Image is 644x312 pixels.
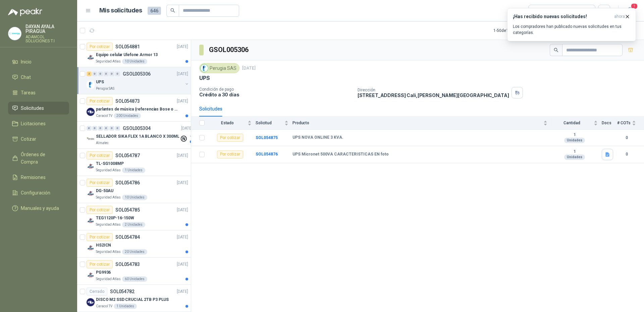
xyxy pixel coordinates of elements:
[177,180,188,186] p: [DATE]
[87,70,190,91] a: 2 0 0 0 0 0 GSOL005306[DATE] Company LogoUPSPerugia SAS
[177,71,188,77] p: [DATE]
[96,297,169,303] p: DISCO M2 SSD CRUCIAL 2TB P3 PLUS
[8,86,69,99] a: Tareas
[96,168,121,173] p: Seguridad Atlas
[21,189,50,196] span: Configuración
[96,276,121,282] p: Seguridad Atlas
[8,148,69,168] a: Órdenes de Compra
[170,8,175,13] span: search
[8,117,69,130] a: Licitaciones
[87,260,113,268] div: Por cotizar
[256,135,278,140] a: SOL054875
[87,233,113,241] div: Por cotizar
[358,88,509,92] p: Dirección
[96,79,104,85] p: UPS
[115,153,140,158] p: SOL054787
[109,126,114,131] div: 0
[551,117,602,130] th: Cantidad
[181,125,193,132] p: [DATE]
[98,126,103,131] div: 0
[21,120,46,127] span: Licitaciones
[122,222,145,227] div: 2 Unidades
[617,135,636,141] b: 0
[8,102,69,115] a: Solicitudes
[110,289,135,294] p: SOL054782
[115,235,140,239] p: SOL054784
[115,72,120,76] div: 0
[551,121,592,125] span: Cantidad
[92,72,97,76] div: 0
[96,188,113,194] p: DG-50AU
[199,75,210,82] p: UPS
[513,24,630,36] p: Los compradores han publicado nuevas solicitudes en tus categorías.
[8,55,69,68] a: Inicio
[87,271,95,279] img: Company Logo
[8,186,69,199] a: Configuración
[77,40,191,67] a: Por cotizarSOL054881[DATE] Company LogoEquipo celular Ulefone Armor 13Seguridad Atlas10 Unidades
[104,72,109,76] div: 0
[209,45,250,55] h3: GSOL005306
[77,230,191,258] a: Por cotizarSOL054784[DATE] Company LogoHS2ICNSeguridad Atlas20 Unidades
[21,58,32,65] span: Inicio
[617,117,644,130] th: # COTs
[602,117,617,130] th: Docs
[96,269,111,276] p: PG9936
[256,121,283,125] span: Solicitud
[177,44,188,50] p: [DATE]
[115,99,140,103] p: SOL054873
[87,43,113,51] div: Por cotizar
[122,59,147,64] div: 10 Unidades
[77,149,191,176] a: Por cotizarSOL054787[DATE] Company LogoTL-SG1008MPSeguridad Atlas1 Unidades
[148,7,161,15] span: 646
[96,304,112,309] p: Caracol TV
[77,285,191,312] a: CerradoSOL054782[DATE] Company LogoDISCO M2 SSD CRUCIAL 2TB P3 PLUSCaracol TV1 Unidades
[87,179,113,187] div: Por cotizar
[177,261,188,268] p: [DATE]
[87,126,92,131] div: 0
[8,171,69,184] a: Remisiones
[21,151,63,166] span: Órdenes de Compra
[564,138,585,143] div: Unidades
[25,24,69,34] p: DAYAN AYALA PIRAGUA
[87,189,95,197] img: Company Logo
[96,106,179,113] p: parlantes de música (referencias Bose o Alexa) CON MARCACION 1 LOGO (Mas datos en el adjunto)
[8,71,69,84] a: Chat
[87,217,95,225] img: Company Logo
[96,113,112,119] p: Caracol TV
[21,135,36,143] span: Cotizar
[256,152,278,157] a: SOL054876
[96,242,111,249] p: HS2ICN
[292,135,343,140] b: UPS NOVA ONLINE 3 KVA.
[87,151,113,160] div: Por cotizar
[292,121,542,125] span: Producto
[96,222,121,227] p: Seguridad Atlas
[99,6,142,15] h1: Mis solicitudes
[617,151,636,158] b: 0
[122,195,147,200] div: 10 Unidades
[201,64,208,72] img: Company Logo
[96,133,179,140] p: SELLADOR SIKA FLEX 1A BLANCO X 300ML
[21,74,31,81] span: Chat
[96,52,158,58] p: Equipo celular Ulefone Armor 13
[96,86,114,91] p: Perugia SAS
[87,244,95,252] img: Company Logo
[507,8,636,41] button: ¡Has recibido nuevas solicitudes!ahora Los compradores han publicado nuevas solicitudes en tus ca...
[21,205,59,212] span: Manuales y ayuda
[533,7,547,14] div: Todas
[564,154,585,160] div: Unidades
[104,126,109,131] div: 0
[8,133,69,145] a: Cotizar
[87,108,95,116] img: Company Logo
[242,65,256,72] p: [DATE]
[199,92,352,97] p: Crédito a 30 días
[115,126,120,131] div: 0
[554,48,558,52] span: search
[115,44,140,49] p: SOL054881
[87,124,194,146] a: 0 0 0 0 0 0 GSOL005304[DATE] Company LogoSELLADOR SIKA FLEX 1A BLANCO X 300MLAlmatec
[21,104,44,112] span: Solicitudes
[96,195,121,200] p: Seguridad Atlas
[614,14,625,19] span: ahora
[177,152,188,159] p: [DATE]
[92,126,97,131] div: 0
[256,117,292,130] th: Solicitud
